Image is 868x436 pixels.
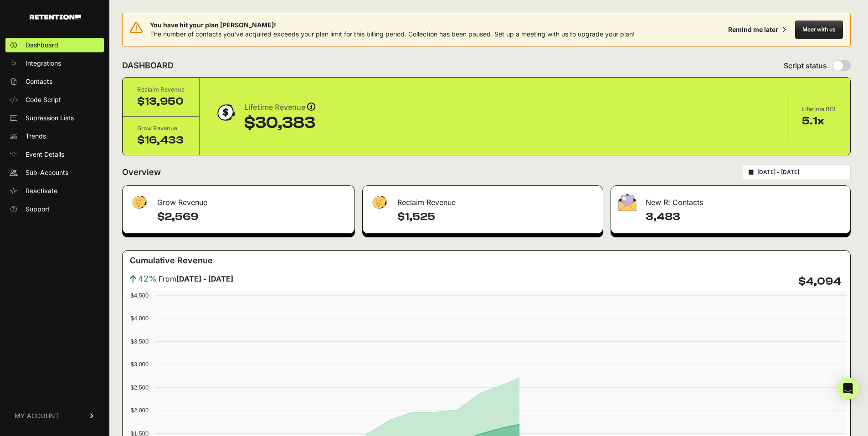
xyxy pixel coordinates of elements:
img: Retention.com [30,15,81,20]
text: $2,500 [131,384,149,391]
a: Reactivate [5,184,104,198]
h2: Overview [122,166,161,179]
text: $4,000 [131,315,149,322]
span: Event Details [26,150,64,159]
span: 42% [138,272,157,285]
div: 5.1x [802,114,836,128]
span: Dashboard [26,41,58,50]
span: Supression Lists [26,113,74,123]
div: $30,383 [244,114,315,132]
text: $3,500 [131,338,149,345]
h4: $4,094 [798,274,841,289]
span: MY ACCOUNT [15,411,59,421]
span: Sub-Accounts [26,168,68,177]
div: $13,950 [137,94,185,109]
div: Grow Revenue [123,186,354,213]
a: MY ACCOUNT [5,402,104,430]
text: $3,000 [131,361,149,368]
a: Support [5,202,104,216]
div: $16,433 [137,133,185,148]
a: Dashboard [5,38,104,52]
h4: $1,525 [397,210,596,224]
img: fa-dollar-13500eef13a19c4ab2b9ed9ad552e47b0d9fc28b02b83b90ba0e00f96d6372e9.png [370,194,388,211]
span: The number of contacts you've acquired exceeds your plan limit for this billing period. Collectio... [150,30,635,38]
div: Lifetime ROI [802,105,836,114]
a: Supression Lists [5,111,104,125]
span: Trends [26,132,46,141]
h2: DASHBOARD [122,59,174,72]
a: Code Script [5,92,104,107]
span: Reactivate [26,186,57,195]
img: fa-dollar-13500eef13a19c4ab2b9ed9ad552e47b0d9fc28b02b83b90ba0e00f96d6372e9.png [130,194,148,211]
span: You have hit your plan [PERSON_NAME]! [150,21,635,30]
h4: 3,483 [646,210,843,224]
div: Grow Revenue [137,124,185,133]
a: Sub-Accounts [5,165,104,180]
text: $2,000 [131,407,149,414]
span: Support [26,205,50,214]
div: New R! Contacts [611,186,850,213]
a: Event Details [5,147,104,162]
div: Open Intercom Messenger [837,378,859,400]
div: Lifetime Revenue [244,101,315,114]
a: Trends [5,129,104,144]
span: Contacts [26,77,52,86]
text: $4,500 [131,292,149,299]
a: Integrations [5,56,104,71]
span: Code Script [26,95,61,104]
button: Meet with us [795,21,843,39]
h3: Cumulative Revenue [130,254,213,267]
a: Contacts [5,74,104,89]
h4: $2,569 [157,210,347,224]
span: Script status [784,60,827,71]
div: Reclaim Revenue [137,85,185,94]
strong: [DATE] - [DATE] [176,274,233,283]
div: Remind me later [728,25,778,34]
span: From [159,273,233,284]
div: Reclaim Revenue [363,186,603,213]
span: Integrations [26,59,61,68]
button: Remind me later [724,21,790,38]
img: fa-envelope-19ae18322b30453b285274b1b8af3d052b27d846a4fbe8435d1a52b978f639a2.png [618,194,637,211]
img: dollar-coin-05c43ed7efb7bc0c12610022525b4bbbb207c7efeef5aecc26f025e68dcafac9.png [214,101,237,124]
